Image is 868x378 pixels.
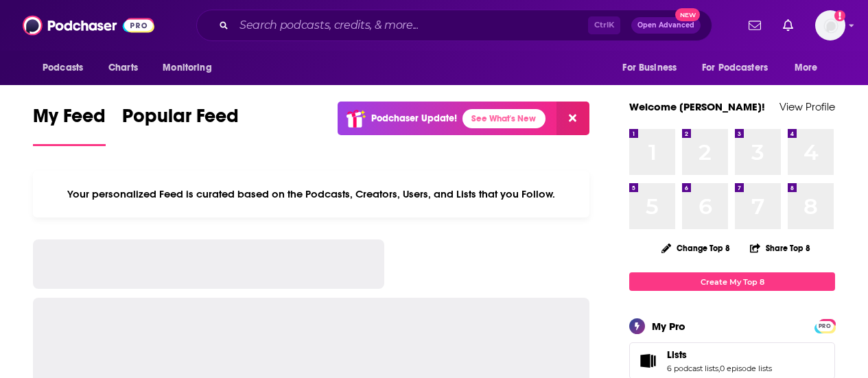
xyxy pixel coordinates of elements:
a: 6 podcast lists [667,364,718,373]
a: Show notifications dropdown [777,14,799,37]
div: My Pro [652,320,685,333]
span: Popular Feed [122,104,239,136]
span: For Podcasters [702,58,768,78]
span: Open Advanced [637,22,694,29]
button: open menu [693,55,788,81]
a: My Feed [33,104,106,146]
svg: Add a profile image [834,10,845,21]
a: Lists [634,351,661,370]
button: Share Top 8 [749,235,811,261]
div: Your personalized Feed is curated based on the Podcasts, Creators, Users, and Lists that you Follow. [33,171,589,217]
button: Show profile menu [815,10,845,40]
a: See What's New [462,109,546,128]
button: open menu [33,55,101,81]
span: More [795,58,818,78]
span: Logged in as sierra.swanson [815,10,845,40]
button: Change Top 8 [653,239,738,257]
div: Search podcasts, credits, & more... [196,10,712,41]
p: Podchaser Update! [371,113,457,124]
button: open menu [153,55,229,81]
span: Lists [667,349,687,361]
a: 0 episode lists [720,364,772,373]
a: Popular Feed [122,104,239,146]
a: PRO [817,320,833,331]
input: Search podcasts, credits, & more... [234,14,588,36]
img: Podchaser - Follow, Share and Rate Podcasts [23,12,154,38]
span: Monitoring [163,58,211,78]
span: Podcasts [43,58,83,78]
span: Charts [108,58,138,78]
span: New [675,8,700,21]
span: , [718,364,720,373]
a: Charts [99,55,146,81]
a: Welcome [PERSON_NAME]! [629,100,765,113]
span: My Feed [33,104,106,136]
img: User Profile [815,10,845,40]
span: For Business [622,58,677,78]
a: Show notifications dropdown [743,14,766,37]
a: View Profile [779,100,835,113]
button: Open AdvancedNew [631,17,701,34]
button: open menu [785,55,835,81]
a: Create My Top 8 [629,272,835,291]
span: PRO [817,321,833,331]
a: Lists [667,349,772,361]
span: Ctrl K [588,16,620,34]
button: open menu [613,55,694,81]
